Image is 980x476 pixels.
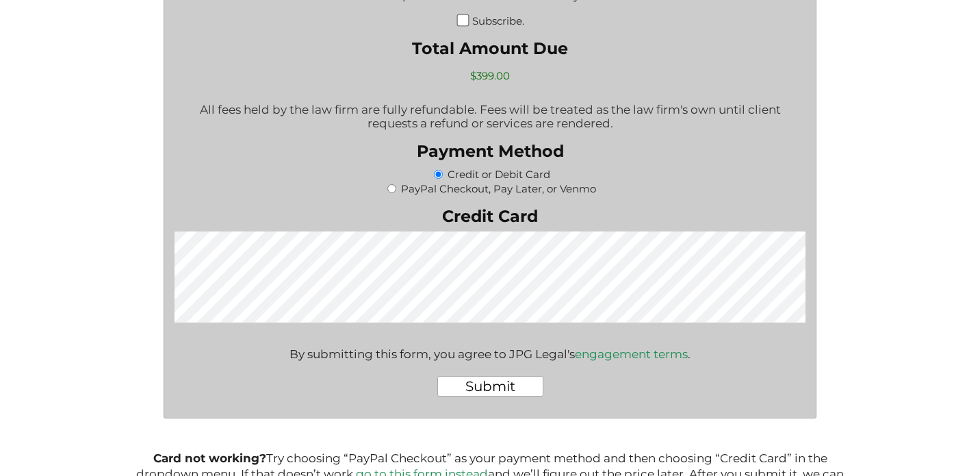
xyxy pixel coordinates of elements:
[575,347,688,361] a: engagement terms
[448,168,550,181] label: Credit or Debit Card
[175,206,805,226] label: Credit Card
[472,14,524,27] label: Subscribe.
[417,141,564,161] legend: Payment Method
[175,38,805,58] label: Total Amount Due
[437,376,543,397] input: Submit
[401,182,596,195] label: PayPal Checkout, Pay Later, or Venmo
[153,451,266,465] b: Card not working?
[289,334,691,361] div: By submitting this form, you agree to JPG Legal's .
[175,94,805,130] div: All fees held by the law firm are fully refundable. Fees will be treated as the law firm's own un...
